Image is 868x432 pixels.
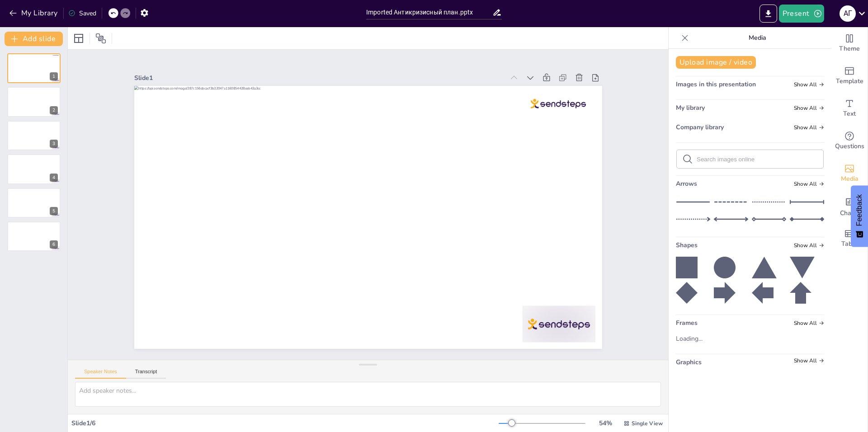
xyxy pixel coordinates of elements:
[794,105,824,111] span: Show all
[759,5,777,23] button: Export to PowerPoint
[676,179,697,188] span: Arrows
[676,80,756,89] span: Images in this presentation
[851,185,868,247] button: Feedback - Show survey
[676,123,724,131] span: Company library
[794,81,824,88] span: Show all
[50,72,58,80] div: 1
[843,109,856,119] span: Text
[50,240,58,249] div: 6
[5,32,63,46] button: Add slide
[7,6,61,20] button: My Library
[831,60,868,92] div: Add ready made slides
[7,188,61,218] div: 5
[632,420,663,427] span: Single View
[7,53,61,83] div: 1
[794,357,824,364] span: Show all
[676,241,698,249] span: Shapes
[831,27,868,60] div: Change the overall theme
[831,222,868,255] div: Add a table
[366,6,492,19] input: Insert title
[676,334,710,343] div: Loading...
[839,44,860,54] span: Theme
[841,239,858,249] span: Table
[855,194,863,226] span: Feedback
[840,5,856,22] div: А Г
[148,50,517,97] div: Slide 1
[831,157,868,190] div: Add images, graphics, shapes or video
[7,121,61,150] div: 3
[676,319,698,327] span: Frames
[794,124,824,131] span: Show all
[95,33,106,44] span: Position
[794,242,824,249] span: Show all
[50,207,58,215] div: 5
[75,369,126,379] button: Speaker Notes
[71,419,499,427] div: Slide 1 / 6
[794,320,824,326] span: Show all
[831,92,868,125] div: Add text boxes
[7,154,61,184] div: 4
[594,419,616,427] div: 54 %
[697,156,818,163] input: Search images online
[692,27,822,49] p: Media
[779,5,824,23] button: Present
[840,208,859,218] span: Charts
[835,141,864,151] span: Questions
[50,140,58,148] div: 3
[68,9,96,18] div: Saved
[840,5,856,23] button: А Г
[676,103,705,112] span: My library
[831,190,868,222] div: Add charts and graphs
[7,87,61,117] div: 2
[71,31,86,46] div: Layout
[7,221,61,251] div: 6
[126,369,166,379] button: Transcript
[831,125,868,157] div: Get real-time input from your audience
[836,76,863,86] span: Template
[50,174,58,182] div: 4
[50,106,58,114] div: 2
[794,181,824,187] span: Show all
[841,174,859,184] span: Media
[676,56,756,69] button: Upload image / video
[676,358,702,366] span: Graphics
